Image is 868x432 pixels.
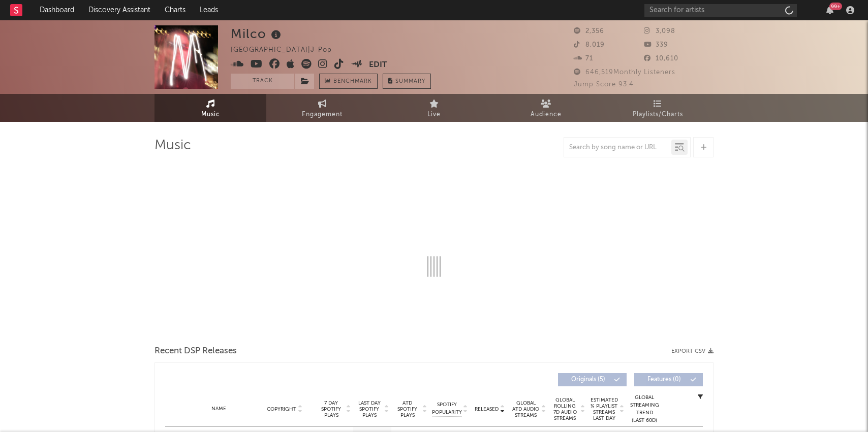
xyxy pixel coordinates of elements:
span: 339 [644,42,668,48]
div: Name [185,405,252,413]
a: Benchmark [319,74,378,89]
span: Summary [395,79,425,84]
button: Summary [383,74,431,89]
div: Milco [231,25,284,42]
span: Copyright [267,406,296,412]
span: 3,098 [644,28,675,35]
span: Global Rolling 7D Audio Streams [551,397,579,421]
span: Benchmark [333,76,372,88]
span: Engagement [302,109,343,121]
button: Features(0) [634,373,703,386]
span: Features ( 0 ) [641,377,688,383]
div: [GEOGRAPHIC_DATA] | J-Pop [231,44,355,56]
span: Music [201,109,220,121]
span: Last Day Spotify Plays [356,400,383,418]
input: Search by song name or URL [564,144,671,152]
span: Spotify Popularity [432,401,462,416]
span: Recent DSP Releases [154,345,237,357]
button: Export CSV [671,348,714,354]
span: 10,610 [644,55,678,62]
span: 7 Day Spotify Plays [318,400,345,418]
span: 2,356 [574,28,604,35]
button: Originals(5) [558,373,627,386]
div: Global Streaming Trend (Last 60D) [629,394,660,424]
span: 71 [574,55,593,62]
span: Released [475,406,499,412]
span: Originals ( 5 ) [565,377,611,383]
span: Audience [531,109,562,121]
a: Live [378,94,490,122]
span: 646,519 Monthly Listeners [574,69,675,76]
a: Music [154,94,266,122]
input: Search for artists [644,4,797,17]
span: ATD Spotify Plays [394,400,421,418]
span: Jump Score: 93.4 [574,81,634,88]
span: 8,019 [574,42,605,48]
span: Live [427,109,441,121]
span: Global ATD Audio Streams [512,400,540,418]
button: Edit [369,59,387,72]
a: Playlists/Charts [602,94,714,122]
span: Playlists/Charts [633,109,683,121]
div: 99 + [829,3,842,10]
a: Audience [490,94,602,122]
button: Track [231,74,294,89]
span: Estimated % Playlist Streams Last Day [590,397,618,421]
a: Engagement [266,94,378,122]
button: 99+ [826,6,833,14]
